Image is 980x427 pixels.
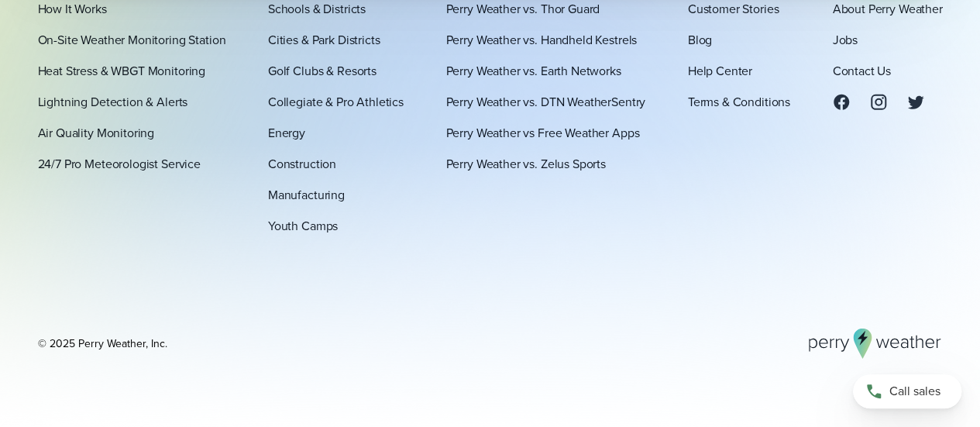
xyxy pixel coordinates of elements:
a: Jobs [832,30,857,49]
span: Call sales [889,382,940,401]
a: 24/7 Pro Meteorologist Service [38,154,201,173]
a: Youth Camps [268,216,338,235]
a: Terms & Conditions [688,92,790,111]
a: Help Center [688,61,752,80]
a: Heat Stress & WBGT Monitoring [38,61,206,80]
a: Blog [688,30,712,49]
a: Perry Weather vs. Zelus Sports [445,154,605,173]
a: Perry Weather vs Free Weather Apps [445,123,639,142]
a: Call sales [853,374,961,408]
a: Cities & Park Districts [268,30,380,49]
a: Golf Clubs & Resorts [268,61,377,80]
a: Lightning Detection & Alerts [38,92,188,111]
a: On-Site Weather Monitoring Station [38,30,226,49]
a: Air Quality Monitoring [38,123,155,142]
a: Perry Weather vs. DTN WeatherSentry [445,92,645,111]
a: Construction [268,154,336,173]
a: Energy [268,123,305,142]
a: Collegiate & Pro Athletics [268,92,404,111]
div: © 2025 Perry Weather, Inc. [38,336,167,351]
a: Contact Us [832,61,890,80]
a: Manufacturing [268,185,345,204]
a: Perry Weather vs. Earth Networks [445,61,621,80]
a: Perry Weather vs. Handheld Kestrels [445,30,637,49]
